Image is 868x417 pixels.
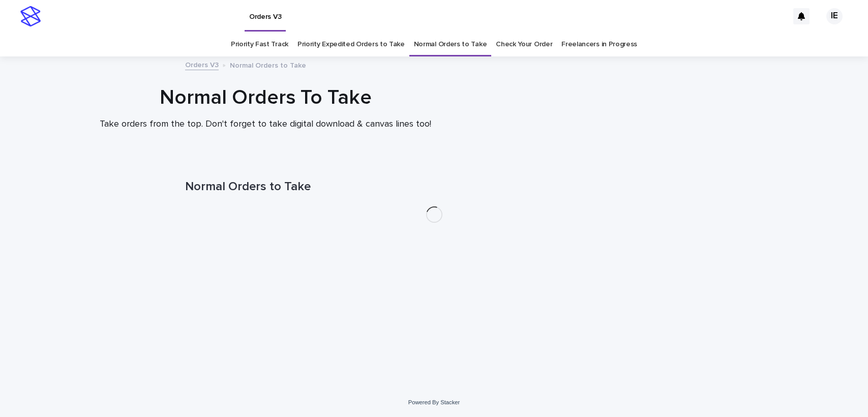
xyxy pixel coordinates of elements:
img: stacker-logo-s-only.png [20,6,41,26]
a: Powered By Stacker [408,399,460,405]
a: Orders V3 [185,58,219,70]
div: IE [826,8,843,24]
a: Check Your Order [496,33,552,56]
h1: Normal Orders to Take [185,180,683,194]
p: Take orders from the top. Don't forget to take digital download & canvas lines too! [62,119,469,130]
p: Normal Orders to Take [230,59,306,70]
a: Priority Fast Track [231,33,288,56]
a: Normal Orders to Take [414,33,487,56]
a: Priority Expedited Orders to Take [297,33,405,56]
a: Freelancers in Progress [561,33,637,56]
h1: Normal Orders To Take [16,85,515,110]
